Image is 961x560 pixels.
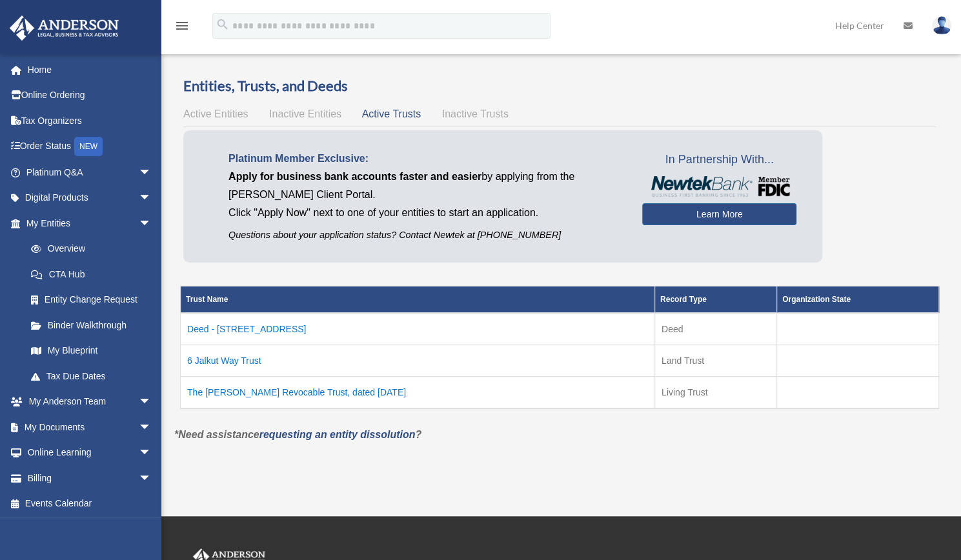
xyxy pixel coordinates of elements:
[9,440,171,466] a: Online Learningarrow_drop_down
[654,377,776,409] td: Living Trust
[228,150,623,168] p: Platinum Member Exclusive:
[776,286,938,314] th: Organization State
[181,286,655,314] th: Trust Name
[228,227,623,243] p: Questions about your application status? Contact Newtek at [PHONE_NUMBER]
[228,204,623,222] p: Click "Apply Now" next to one of your entities to start an application.
[9,57,171,83] a: Home
[139,389,165,415] span: arrow_drop_down
[18,287,165,313] a: Entity Change Request
[18,338,165,364] a: My Blueprint
[9,210,165,236] a: My Entitiesarrow_drop_down
[642,150,796,170] span: In Partnership With...
[139,414,165,441] span: arrow_drop_down
[18,236,158,262] a: Overview
[139,159,165,186] span: arrow_drop_down
[654,286,776,314] th: Record Type
[9,414,171,440] a: My Documentsarrow_drop_down
[9,134,171,160] a: Order StatusNEW
[139,465,165,492] span: arrow_drop_down
[18,363,165,389] a: Tax Due Dates
[269,108,341,119] span: Inactive Entities
[139,440,165,466] span: arrow_drop_down
[932,16,951,35] img: User Pic
[9,389,171,415] a: My Anderson Teamarrow_drop_down
[6,15,123,41] img: Anderson Advisors Platinum Portal
[654,345,776,377] td: Land Trust
[181,313,655,345] td: Deed - [STREET_ADDRESS]
[74,137,103,156] div: NEW
[183,108,248,119] span: Active Entities
[9,185,171,211] a: Digital Productsarrow_drop_down
[139,210,165,237] span: arrow_drop_down
[18,261,165,287] a: CTA Hub
[139,185,165,212] span: arrow_drop_down
[649,176,790,197] img: NewtekBankLogoSM.png
[228,168,623,204] p: by applying from the [PERSON_NAME] Client Portal.
[362,108,421,119] span: Active Trusts
[174,18,190,34] i: menu
[228,171,481,182] span: Apply for business bank accounts faster and easier
[216,17,230,32] i: search
[442,108,509,119] span: Inactive Trusts
[259,429,416,440] a: requesting an entity dissolution
[174,429,421,440] em: *Need assistance ?
[183,76,936,96] h3: Entities, Trusts, and Deeds
[181,377,655,409] td: The [PERSON_NAME] Revocable Trust, dated [DATE]
[9,465,171,491] a: Billingarrow_drop_down
[9,83,171,108] a: Online Ordering
[174,23,190,34] a: menu
[9,108,171,134] a: Tax Organizers
[9,491,171,517] a: Events Calendar
[9,159,171,185] a: Platinum Q&Aarrow_drop_down
[642,203,796,225] a: Learn More
[181,345,655,377] td: 6 Jalkut Way Trust
[654,313,776,345] td: Deed
[18,312,165,338] a: Binder Walkthrough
